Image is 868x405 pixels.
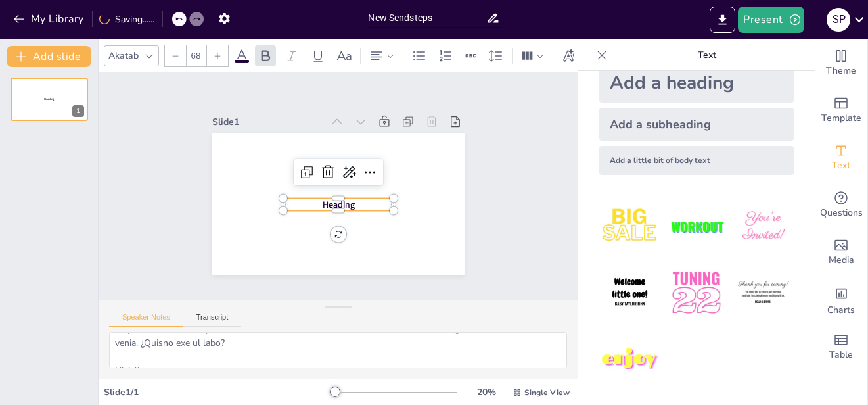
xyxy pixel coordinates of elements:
div: Add a little bit of body text [599,146,794,175]
img: 5.jpeg [666,262,727,323]
img: 1.jpeg [599,196,660,257]
span: Media [829,253,854,268]
div: Column Count [518,45,547,66]
button: My Library [10,9,89,30]
span: Text [832,158,850,173]
div: 1 [72,105,84,117]
img: 6.jpeg [733,262,794,323]
div: Add images, graphics, shapes or video [815,229,867,276]
div: Add ready made slides [815,87,867,134]
p: Text [612,39,802,71]
span: Table [829,348,853,362]
div: S P [827,8,850,32]
div: Get real-time input from your audience [815,181,867,229]
div: 20 % [470,386,502,398]
div: Text effects [559,45,578,66]
span: Single View [524,387,570,398]
div: Akatab [106,47,141,64]
div: Add text boxes [815,134,867,181]
div: Change the overall theme [815,39,867,87]
button: Present [738,7,804,33]
textarea: lor ips dol sitamet ConsECT adip: Eli seddoei tem incididun utlabore etd magnaaliquae admini ven ... [109,332,567,368]
button: Export to PowerPoint [710,7,735,33]
div: Slide 1 / 1 [104,386,331,398]
span: Heading [44,97,54,101]
span: Template [821,111,861,126]
img: 2.jpeg [666,196,727,257]
button: S P [827,7,850,33]
div: Slide 1 [212,116,323,128]
input: Insert title [368,9,486,28]
img: 3.jpeg [733,196,794,257]
span: Questions [820,206,863,220]
div: Add a table [815,323,867,371]
button: Speaker Notes [109,313,183,327]
span: Theme [826,64,856,78]
span: Charts [827,303,855,318]
span: Heading [322,199,354,211]
button: Add slide [7,46,91,67]
div: Add a heading [599,63,794,103]
div: Add charts and graphs [815,276,867,323]
img: 4.jpeg [599,262,660,323]
div: Saving...... [99,13,154,26]
button: Transcript [183,313,242,327]
img: 7.jpeg [599,329,660,391]
div: Add a subheading [599,108,794,141]
div: 1 [11,78,88,121]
